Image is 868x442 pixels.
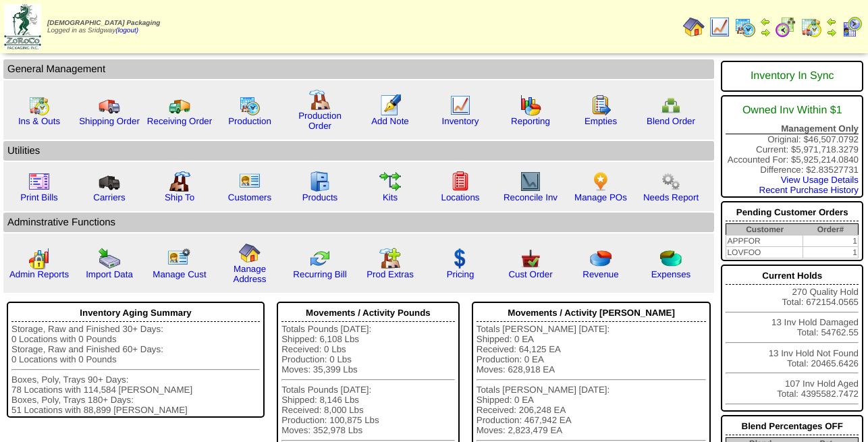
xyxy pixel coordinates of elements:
[726,247,803,258] td: LOVFOO
[379,94,401,116] img: orders.gif
[726,224,803,236] th: Customer
[379,171,401,192] img: workflow.gif
[726,267,859,285] div: Current Holds
[775,16,796,38] img: calendarblend.gif
[309,171,331,192] img: cabinet.gif
[781,175,859,185] a: View Usage Details
[590,94,612,116] img: workorder.gif
[574,192,627,202] a: Manage POs
[281,304,455,322] div: Movements / Activity Pounds
[47,20,160,34] span: Logged in as Sridgway
[477,304,707,322] div: Movements / Activity [PERSON_NAME]
[709,16,730,38] img: line_graph.gif
[801,16,822,38] img: calendarinout.gif
[302,192,338,202] a: Products
[520,248,541,269] img: cust_order.png
[450,94,471,116] img: line_graph.gif
[803,224,859,236] th: Order#
[726,98,859,123] div: Owned Inv Within $1
[734,16,756,38] img: calendarprod.gif
[726,63,859,89] div: Inventory In Sync
[585,116,617,126] a: Empties
[379,248,401,269] img: prodextras.gif
[309,89,331,111] img: factory.gif
[760,27,771,38] img: arrowright.gif
[726,204,859,221] div: Pending Customer Orders
[79,116,140,126] a: Shipping Order
[239,171,261,192] img: customers.gif
[511,116,550,126] a: Reporting
[590,248,612,269] img: pie_chart.png
[9,269,69,279] a: Admin Reports
[298,111,342,131] a: Production Order
[169,94,190,116] img: truck2.gif
[93,192,125,202] a: Carriers
[520,94,541,116] img: graph.gif
[115,27,138,34] a: (logout)
[383,192,398,202] a: Kits
[660,94,682,116] img: network.png
[11,304,260,322] div: Inventory Aging Summary
[18,116,60,126] a: Ins & Outs
[582,269,618,279] a: Revenue
[760,16,771,27] img: arrowleft.gif
[441,192,479,202] a: Locations
[20,192,58,202] a: Print Bills
[803,247,859,258] td: 1
[99,171,120,192] img: truck3.gif
[450,171,471,192] img: locations.gif
[239,94,261,116] img: calendarprod.gif
[309,248,331,269] img: reconcile.gif
[4,4,41,49] img: zoroco-logo-small.webp
[3,213,714,232] td: Adminstrative Functions
[450,248,471,269] img: dollar.gif
[99,94,120,116] img: truck.gif
[726,418,859,435] div: Blend Percentages OFF
[590,171,612,192] img: po.png
[660,248,682,269] img: pie_chart2.png
[841,16,863,38] img: calendarcustomer.gif
[99,248,120,269] img: import.gif
[826,27,837,38] img: arrowright.gif
[169,171,190,192] img: factory2.gif
[11,324,260,415] div: Storage, Raw and Finished 30+ Days: 0 Locations with 0 Pounds Storage, Raw and Finished 60+ Days:...
[28,171,50,192] img: invoice2.gif
[647,116,695,126] a: Blend Order
[3,141,714,161] td: Utilities
[447,269,474,279] a: Pricing
[86,269,133,279] a: Import Data
[47,20,160,27] span: [DEMOGRAPHIC_DATA] Packaging
[167,248,192,269] img: managecust.png
[721,95,863,198] div: Original: $46,507.0792 Current: $5,971,718.3279 Accounted For: $5,925,214.0840 Difference: $2.835...
[826,16,837,27] img: arrowleft.gif
[28,94,50,116] img: calendarinout.gif
[504,192,558,202] a: Reconcile Inv
[234,264,267,284] a: Manage Address
[165,192,194,202] a: Ship To
[228,116,271,126] a: Production
[3,59,714,79] td: General Management
[660,171,682,192] img: workflow.png
[520,171,541,192] img: line_graph2.gif
[759,185,859,195] a: Recent Purchase History
[721,265,863,412] div: 270 Quality Hold Total: 672154.0565 13 Inv Hold Damaged Total: 54762.55 13 Inv Hold Not Found Tot...
[367,269,414,279] a: Prod Extras
[147,116,212,126] a: Receiving Order
[651,269,691,279] a: Expenses
[371,116,409,126] a: Add Note
[239,242,261,264] img: home.gif
[293,269,346,279] a: Recurring Bill
[726,123,859,134] div: Management Only
[508,269,552,279] a: Cust Order
[726,236,803,247] td: APPFOR
[643,192,699,202] a: Needs Report
[28,248,50,269] img: graph2.png
[153,269,206,279] a: Manage Cust
[803,236,859,247] td: 1
[683,16,705,38] img: home.gif
[442,116,479,126] a: Inventory
[228,192,271,202] a: Customers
